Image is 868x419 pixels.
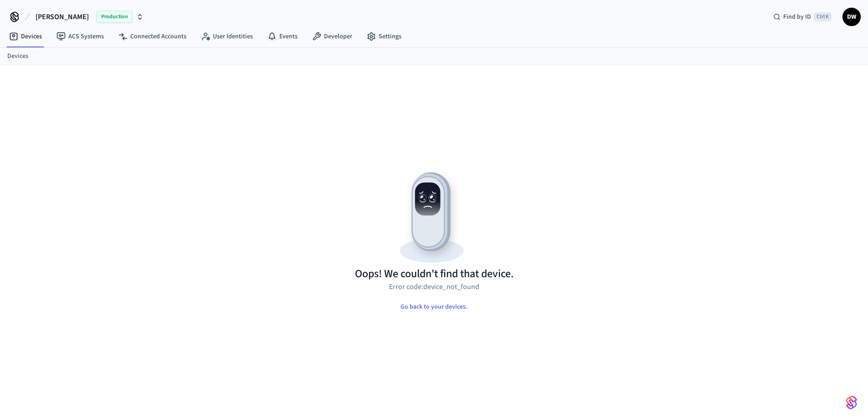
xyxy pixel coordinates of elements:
[49,28,111,45] a: ACS Systems
[843,9,860,25] span: DW
[355,267,514,281] h1: Oops! We couldn't find that device.
[393,298,475,316] button: Go back to your devices.
[842,8,861,26] button: DW
[360,28,409,45] a: Settings
[7,52,28,61] a: Devices
[36,11,89,22] span: [PERSON_NAME]
[260,28,305,45] a: Events
[194,28,260,45] a: User Identities
[814,12,832,21] span: Ctrl K
[305,28,360,45] a: Developer
[96,11,133,23] span: Production
[111,28,194,45] a: Connected Accounts
[355,165,514,267] img: Resource not found
[766,9,839,25] div: Find by IDCtrl K
[783,12,811,21] span: Find by ID
[846,395,857,410] img: SeamLogoGradient.69752ec5.svg
[389,281,479,292] p: Error code: device_not_found
[2,28,49,45] a: Devices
